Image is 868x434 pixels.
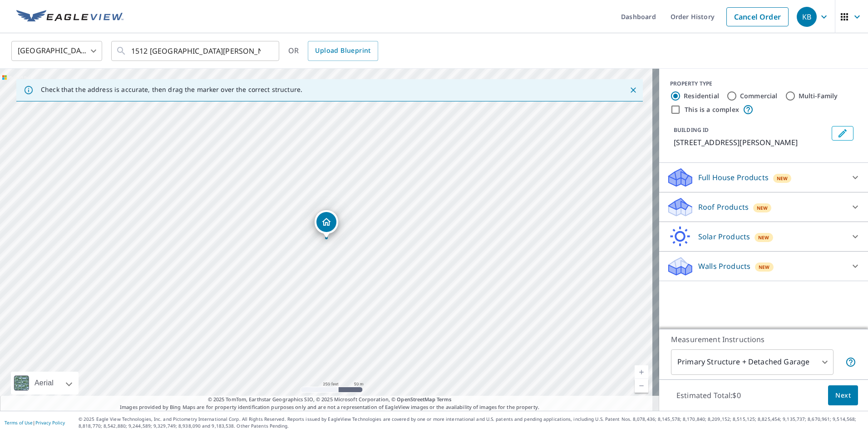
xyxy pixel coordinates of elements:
[635,365,648,379] a: Current Level 17, Zoom In
[759,263,770,271] span: New
[674,126,709,134] p: BUILDING ID
[16,10,123,24] img: EV Logo
[777,175,788,182] span: New
[845,357,856,368] span: Your report will include the primary structure and a detached garage if one exists.
[758,234,769,241] span: New
[666,226,861,247] div: Solar ProductsNew
[315,210,338,238] div: Dropped pin, building 1, Residential property, 1512 Sonora Dr Mcpherson, KS 67460
[684,91,719,101] label: Residential
[757,204,768,212] span: New
[740,91,778,101] label: Commercial
[835,390,851,401] span: Next
[670,80,857,88] div: PROPERTY TYPE
[666,167,861,188] div: Full House ProductsNew
[828,385,858,406] button: Next
[832,126,853,141] button: Edit building 1
[35,419,65,426] a: Privacy Policy
[698,172,769,183] p: Full House Products
[669,385,748,405] p: Estimated Total: $0
[11,372,79,394] div: Aerial
[5,420,65,425] p: |
[308,41,378,61] a: Upload Blueprint
[671,334,856,345] p: Measurement Instructions
[698,202,749,212] p: Roof Products
[397,396,435,403] a: OpenStreetMap
[208,396,452,404] span: © 2025 TomTom, Earthstar Geographics SIO, © 2025 Microsoft Corporation, ©
[315,45,370,56] span: Upload Blueprint
[627,84,639,96] button: Close
[685,105,739,114] label: This is a complex
[698,231,750,242] p: Solar Products
[666,196,861,218] div: Roof ProductsNew
[797,7,817,27] div: KB
[32,372,56,394] div: Aerial
[79,416,863,429] p: © 2025 Eagle View Technologies, Inc. and Pictometry International Corp. All Rights Reserved. Repo...
[288,41,378,61] div: OR
[726,7,789,26] a: Cancel Order
[671,349,833,375] div: Primary Structure + Detached Garage
[5,419,33,426] a: Terms of Use
[41,86,302,94] p: Check that the address is accurate, then drag the marker over the correct structure.
[11,38,102,64] div: [GEOGRAPHIC_DATA]
[666,255,861,277] div: Walls ProductsNew
[799,91,838,101] label: Multi-Family
[674,137,828,148] p: [STREET_ADDRESS][PERSON_NAME]
[698,261,750,272] p: Walls Products
[635,379,648,393] a: Current Level 17, Zoom Out
[131,38,261,64] input: Search by address or latitude-longitude
[437,396,452,403] a: Terms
